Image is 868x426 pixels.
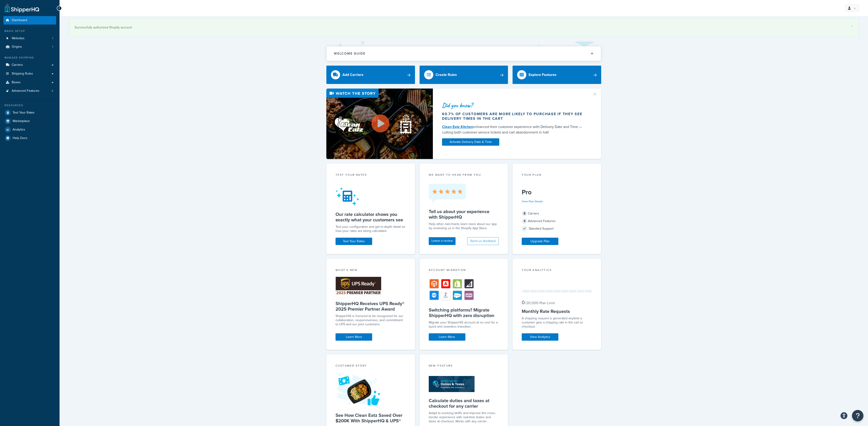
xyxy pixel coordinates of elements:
p: Adapt to evolving tariffs and improve the cross-border experience with real-time duties and taxes... [429,411,499,423]
p: we want to hear from you [429,173,499,177]
div: Did you know? [442,102,587,109]
span: 4 [522,218,527,224]
div: 60.7% of customers are more likely to purchase if they see delivery times in the cart [442,112,587,121]
div: Test your rates [336,173,406,178]
div: Migrate your ShipperHQ account at no cost for a quick and seamless transition. [429,320,499,329]
div: Add Carriers [342,72,363,78]
h5: Our rate calculator shows you exactly what your customers see [336,212,406,223]
span: 0 [522,299,525,306]
div: Standard Support [522,226,592,232]
a: Marketplace [3,117,56,125]
a: Test Your Rates [3,109,56,117]
a: Clean Eatz Kitchen [442,124,473,129]
a: Add Carriers [326,66,415,84]
li: Websites [3,34,56,43]
div: Your Plan [522,173,592,178]
span: 8 [522,211,527,216]
h5: Tell us about your experience with ShipperHQ [429,209,499,220]
span: Boxes [12,81,21,84]
div: Carriers [522,210,592,217]
h5: See How Clean Eatz Saved Over $200K With ShipperHQ & UPS® [336,412,406,423]
span: Shipping Rules [12,72,33,76]
div: Resources [3,103,56,107]
span: 1 [52,45,53,49]
a: Advanced Features4 [3,87,56,95]
a: Test Your Rates [336,238,372,245]
h2: Welcome Guide [334,52,366,55]
h5: Calculate duties and taxes at checkout for any carrier [429,398,499,409]
p: ShipperHQ is honored to be recognized for our collaboration, responsiveness, and commitment to UP... [336,314,406,326]
a: Learn More [336,333,372,341]
h5: Monthly Rate Requests [522,309,592,314]
div: Create Rules [436,72,457,78]
h5: Switching platforms? Migrate ShipperHQ with zero disruption [429,307,499,318]
p: Help other merchants learn more about our app by reviewing us in the Shopify App Store. [429,222,499,230]
div: Explore Features [529,72,557,78]
div: A shipping request is generated anytime a customer gets a shipping rate in the cart or checkout. [522,316,592,329]
span: Analytics [13,128,25,132]
span: Marketplace [13,119,30,123]
a: Help Docs [3,134,56,142]
div: Your Analytics [522,268,592,273]
a: Boxes [3,78,56,87]
a: × [851,24,853,28]
a: Explore Features [513,66,601,84]
a: Carriers [3,61,56,69]
span: Test Your Rates [13,111,35,115]
div: What's New [336,268,406,273]
button: Welcome Guide [327,46,601,61]
a: Analytics [3,125,56,134]
span: 4 [52,89,53,93]
span: Help Docs [13,136,27,140]
button: Open Resource Center [852,410,863,421]
a: Upgrade Plan [522,238,558,245]
a: View Analytics [522,333,558,341]
a: Shipping Rules [3,70,56,78]
div: New Feature [429,364,499,369]
span: Dashboard [12,18,27,22]
h5: ShipperHQ Receives UPS Ready® 2025 Premier Partner Award [336,301,406,312]
span: 1 [52,36,53,40]
small: / 20,000 Plan Limit [525,300,555,306]
div: Advanced Features [522,218,592,224]
a: Websites1 [3,34,56,43]
span: Origins [12,45,22,49]
div: Basic Setup [3,29,56,33]
a: Create Rules [420,66,508,84]
a: Activate Delivery Date & Time [442,138,499,146]
a: Origins1 [3,43,56,51]
a: View Plan Details [522,199,543,203]
li: Advanced Features [3,87,56,95]
span: Carriers [12,63,23,67]
div: Manage Shipping [3,56,56,60]
a: Learn More [429,333,465,341]
div: Test your configuration and get in-depth detail on how your rates are being calculated. [336,225,406,233]
div: enhanced their customer experience with Delivery Date and Time — cutting both customer service ti... [442,124,587,135]
a: Leave a review [429,237,456,245]
span: Advanced Features [12,89,39,93]
div: Successfully authorized Shopify account [75,24,853,31]
button: Send us feedback [467,237,499,245]
div: Account Migration [429,268,499,273]
a: Dashboard [3,16,56,25]
li: Origins [3,43,56,51]
div: Customer Story [336,364,406,369]
span: Websites [12,36,25,40]
img: Video thumbnail [326,89,433,159]
h5: Pro [522,189,592,196]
